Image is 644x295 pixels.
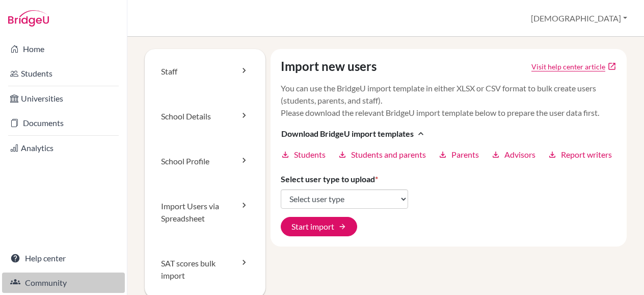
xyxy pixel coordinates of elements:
div: Download BridgeU import templatesexpand_less [281,149,617,161]
span: Download BridgeU import templates [281,128,414,140]
i: download [548,150,557,159]
h4: Import new users [281,59,377,74]
a: Community [2,273,125,293]
label: Select user type to upload [281,173,378,185]
a: Documents [2,113,125,133]
a: Click to open Tracking student registration article in a new tab [531,61,605,72]
button: Start import [281,217,357,236]
span: Parents [451,149,479,161]
img: Bridge-U [8,10,49,27]
a: downloadReport writers [548,149,612,161]
a: Help center [2,248,125,268]
i: download [281,150,290,159]
span: Report writers [561,149,612,161]
a: School Profile [145,139,265,184]
a: downloadStudents [281,149,326,161]
a: School Details [145,94,265,139]
a: Analytics [2,138,125,158]
span: Advisors [504,149,535,161]
span: Students [294,149,326,161]
i: expand_less [416,129,426,139]
a: Students [2,63,125,84]
span: arrow_forward [338,223,346,231]
a: Home [2,39,125,59]
span: Students and parents [351,149,426,161]
a: Import Users via Spreadsheet [145,184,265,241]
a: open_in_new [607,62,616,71]
i: download [438,150,447,159]
a: downloadParents [438,149,479,161]
i: download [338,150,347,159]
button: [DEMOGRAPHIC_DATA] [526,9,632,28]
button: Download BridgeU import templatesexpand_less [281,127,426,140]
i: download [491,150,500,159]
a: downloadAdvisors [491,149,535,161]
a: Staff [145,49,265,94]
a: downloadStudents and parents [338,149,426,161]
a: Universities [2,88,125,109]
p: You can use the BridgeU import template in either XLSX or CSV format to bulk create users (studen... [281,82,617,119]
